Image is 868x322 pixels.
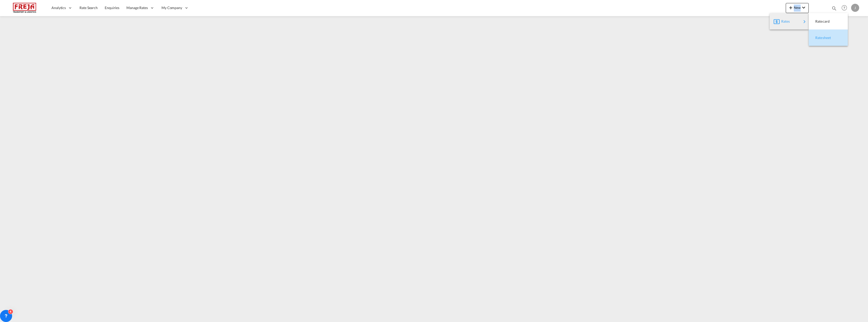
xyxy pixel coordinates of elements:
[815,16,821,26] span: Ratecard
[781,16,787,26] span: Rates
[815,33,821,43] span: Ratesheet
[813,31,844,44] div: Ratesheet
[813,15,844,28] div: Ratecard
[801,19,807,25] md-icon: icon-chevron-right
